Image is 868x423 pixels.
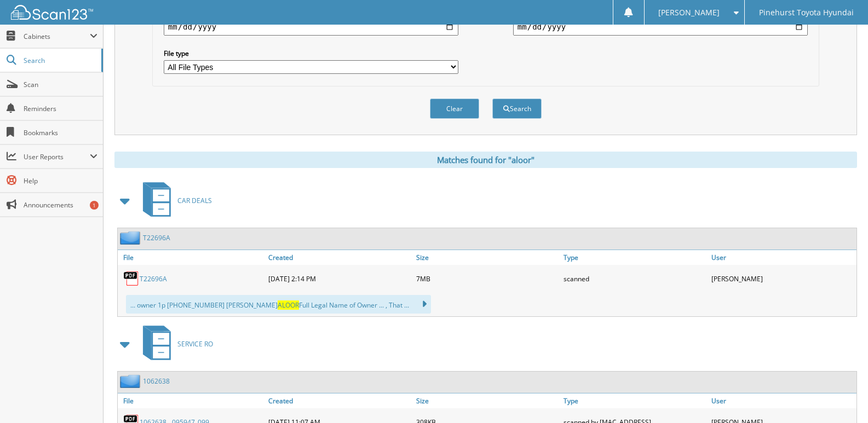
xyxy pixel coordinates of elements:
a: File [118,393,266,408]
span: Help [24,176,97,186]
span: User Reports [24,152,90,161]
span: Scan [24,80,97,89]
input: start [164,18,458,36]
a: User [709,250,856,265]
div: [DATE] 2:14 PM [266,268,413,289]
div: 7MB [413,268,561,289]
img: scan123-logo-white.svg [11,5,93,20]
a: SERVICE RO [136,322,213,366]
label: File type [164,49,458,58]
input: end [513,18,808,36]
span: Cabinets [24,32,90,41]
div: scanned [561,268,709,289]
span: CAR DEALS [177,196,212,205]
div: ... owner 1p [PHONE_NUMBER] [PERSON_NAME] Full Legal Name of Owner ... , That ... [126,295,431,314]
a: CAR DEALS [136,179,212,222]
iframe: Chat Widget [813,370,868,423]
div: [PERSON_NAME] [709,268,856,289]
a: Size [413,393,561,408]
a: T22696A [143,233,170,242]
a: 1062638 [143,376,170,386]
div: Matches found for "aloor" [114,152,857,168]
a: Created [266,250,413,265]
a: Size [413,250,561,265]
span: [PERSON_NAME] [658,9,720,16]
span: Search [24,56,96,65]
a: File [118,250,266,265]
span: Pinehurst Toyota Hyundai [759,9,854,16]
div: 1 [90,201,99,210]
button: Search [492,98,542,119]
a: Created [266,393,413,408]
img: PDF.png [123,270,140,287]
a: User [709,393,856,408]
span: Reminders [24,104,97,113]
span: SERVICE RO [177,339,213,349]
img: folder2.png [120,374,143,388]
span: ALOOR [278,300,299,310]
span: Bookmarks [24,128,97,137]
button: Clear [430,98,479,119]
a: Type [561,393,709,408]
a: Type [561,250,709,265]
img: folder2.png [120,231,143,245]
span: Announcements [24,200,97,210]
a: T22696A [140,274,167,283]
